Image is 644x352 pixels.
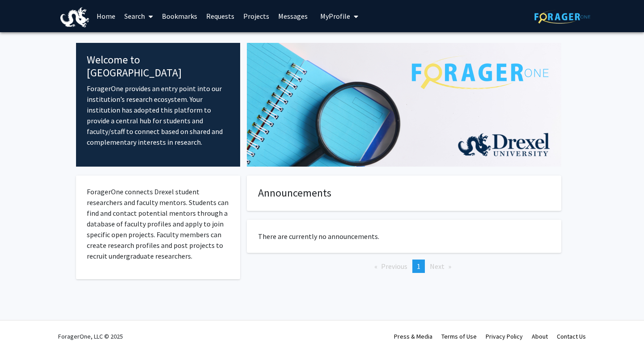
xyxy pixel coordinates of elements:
a: Bookmarks [157,0,202,32]
span: My Profile [320,12,350,21]
span: Next [430,262,445,271]
a: Privacy Policy [486,332,523,340]
a: About [532,332,548,340]
h4: Welcome to [GEOGRAPHIC_DATA] [87,54,229,80]
a: Press & Media [394,332,432,340]
h4: Announcements [258,187,550,200]
a: Home [92,0,120,32]
img: Drexel University Logo [60,7,89,27]
a: Projects [239,0,274,32]
a: Terms of Use [441,332,477,340]
a: Messages [274,0,312,32]
a: Contact Us [557,332,586,340]
img: ForagerOne Logo [534,10,590,24]
span: 1 [417,262,420,271]
div: ForagerOne, LLC © 2025 [58,321,123,352]
p: ForagerOne provides an entry point into our institution’s research ecosystem. Your institution ha... [87,83,229,147]
a: Requests [202,0,239,32]
a: Search [120,0,157,32]
img: Cover Image [247,43,561,167]
ul: Pagination [247,260,561,273]
p: There are currently no announcements. [258,231,550,242]
p: ForagerOne connects Drexel student researchers and faculty mentors. Students can find and contact... [87,186,229,261]
span: Previous [381,262,407,271]
iframe: Chat [7,312,38,345]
